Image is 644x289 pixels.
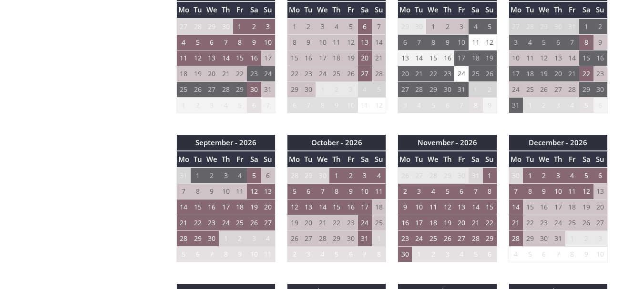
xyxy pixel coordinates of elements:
[579,184,593,199] td: 12
[551,168,565,184] td: 3
[593,81,608,97] td: 30
[440,151,455,168] th: Th
[204,66,219,81] td: 20
[537,168,551,184] td: 2
[233,50,247,66] td: 15
[426,34,440,50] td: 8
[247,1,261,18] th: Sa
[412,81,426,97] td: 28
[233,1,247,18] th: Fr
[176,66,191,81] td: 18
[593,168,608,184] td: 6
[579,97,593,113] td: 5
[301,184,316,199] td: 6
[372,97,386,113] td: 12
[301,34,316,50] td: 9
[287,184,302,199] td: 5
[579,19,593,35] td: 1
[398,19,412,35] td: 29
[176,19,191,35] td: 27
[261,66,276,81] td: 24
[219,184,233,199] td: 10
[551,34,565,50] td: 6
[440,168,455,184] td: 29
[219,199,233,215] td: 17
[176,97,191,113] td: 1
[454,19,469,35] td: 3
[316,184,330,199] td: 7
[483,34,497,50] td: 12
[565,151,580,168] th: Fr
[426,50,440,66] td: 15
[233,81,247,97] td: 29
[440,97,455,113] td: 6
[287,50,302,66] td: 15
[247,151,261,168] th: Sa
[329,151,344,168] th: Th
[329,184,344,199] td: 8
[509,50,523,66] td: 10
[247,34,261,50] td: 9
[176,184,191,199] td: 7
[287,199,302,215] td: 12
[412,199,426,215] td: 10
[483,66,497,81] td: 26
[469,97,483,113] td: 8
[565,184,580,199] td: 11
[176,81,191,97] td: 25
[204,50,219,66] td: 13
[344,81,358,97] td: 3
[593,34,608,50] td: 9
[509,1,523,18] th: Mo
[358,50,372,66] td: 20
[176,168,191,184] td: 31
[233,184,247,199] td: 11
[483,151,497,168] th: Su
[372,199,386,215] td: 18
[301,66,316,81] td: 23
[509,34,523,50] td: 3
[398,199,412,215] td: 9
[412,50,426,66] td: 14
[509,81,523,97] td: 24
[426,1,440,18] th: We
[551,81,565,97] td: 27
[204,151,219,168] th: We
[233,151,247,168] th: Fr
[537,34,551,50] td: 5
[261,34,276,50] td: 10
[509,19,523,35] td: 27
[579,66,593,81] td: 22
[287,34,302,50] td: 8
[329,168,344,184] td: 1
[509,66,523,81] td: 17
[398,50,412,66] td: 13
[176,151,191,168] th: Mo
[483,1,497,18] th: Su
[329,81,344,97] td: 2
[579,1,593,18] th: Sa
[204,97,219,113] td: 3
[261,168,276,184] td: 6
[301,1,316,18] th: Tu
[191,168,205,184] td: 1
[329,97,344,113] td: 9
[454,151,469,168] th: Fr
[523,168,537,184] td: 1
[426,66,440,81] td: 22
[233,34,247,50] td: 8
[565,66,580,81] td: 21
[261,1,276,18] th: Su
[579,81,593,97] td: 29
[191,184,205,199] td: 8
[372,184,386,199] td: 11
[287,1,302,18] th: Mo
[469,81,483,97] td: 1
[454,81,469,97] td: 31
[412,1,426,18] th: Tu
[329,50,344,66] td: 18
[247,50,261,66] td: 16
[593,151,608,168] th: Su
[426,168,440,184] td: 28
[204,184,219,199] td: 9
